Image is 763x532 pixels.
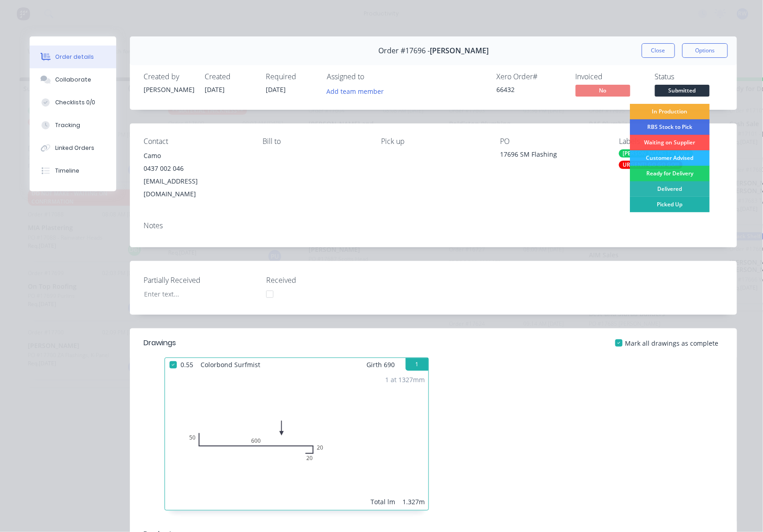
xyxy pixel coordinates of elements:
div: Created [205,72,255,81]
button: Order details [30,46,116,68]
span: 0.55 [177,358,197,371]
button: Submitted [655,85,710,98]
label: Partially Received [144,275,258,286]
button: Linked Orders [30,137,116,159]
div: [PERSON_NAME] [144,85,194,94]
div: URGENT! GO GO GO!!! [619,161,683,169]
div: Pick up [381,137,486,146]
button: Timeline [30,159,116,182]
div: Linked Orders [55,144,94,152]
div: Camo0437 002 046[EMAIL_ADDRESS][DOMAIN_NAME] [144,149,248,200]
div: 0437 002 046 [144,162,248,175]
div: Delivered [630,181,710,197]
span: Colorbond Surfmist [197,358,264,371]
div: Bill to [263,137,367,146]
label: Received [266,275,380,286]
div: Camo [144,149,248,162]
div: [PERSON_NAME] To Make [619,149,693,158]
div: 05060020201 at 1327mmTotal lm1.327m [165,371,428,510]
div: Notes [144,221,723,230]
div: Created by [144,72,194,81]
button: Add team member [322,85,389,97]
div: PO [500,137,604,146]
span: Order #17696 - [378,46,430,55]
div: Contact [144,137,248,146]
button: Close [642,43,675,58]
div: Required [266,72,316,81]
div: Assigned to [327,72,418,81]
span: [PERSON_NAME] [430,46,489,55]
div: Order details [55,53,94,61]
div: RBS Stock to Pick [630,119,710,135]
button: Tracking [30,114,116,137]
div: Customer Advised [630,150,710,166]
div: 1.327m [402,497,425,506]
div: Total lm [371,497,395,506]
div: Checklists 0/0 [55,98,95,107]
button: 1 [406,358,428,371]
div: Labels [619,137,723,146]
div: Tracking [55,121,80,129]
div: Status [655,72,723,81]
span: Girth 690 [366,358,395,371]
button: Options [682,43,728,58]
span: [DATE] [205,85,225,94]
div: 66432 [496,85,565,94]
div: 1 at 1327mm [385,375,425,384]
div: Ready for Delivery [630,166,710,181]
div: Collaborate [55,76,91,84]
div: Invoiced [576,72,644,81]
span: No [576,85,630,96]
button: Checklists 0/0 [30,91,116,114]
span: Submitted [655,85,710,96]
div: In Production [630,104,710,119]
button: Collaborate [30,68,116,91]
button: Add team member [327,85,389,97]
div: Waiting on Supplier [630,135,710,150]
div: Picked Up [630,197,710,212]
span: Mark all drawings as complete [625,338,719,348]
span: [DATE] [266,85,286,94]
div: [EMAIL_ADDRESS][DOMAIN_NAME] [144,175,248,200]
div: Timeline [55,167,79,175]
div: Xero Order # [496,72,565,81]
div: 17696 SM Flashing [500,149,604,162]
div: Drawings [144,338,176,348]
